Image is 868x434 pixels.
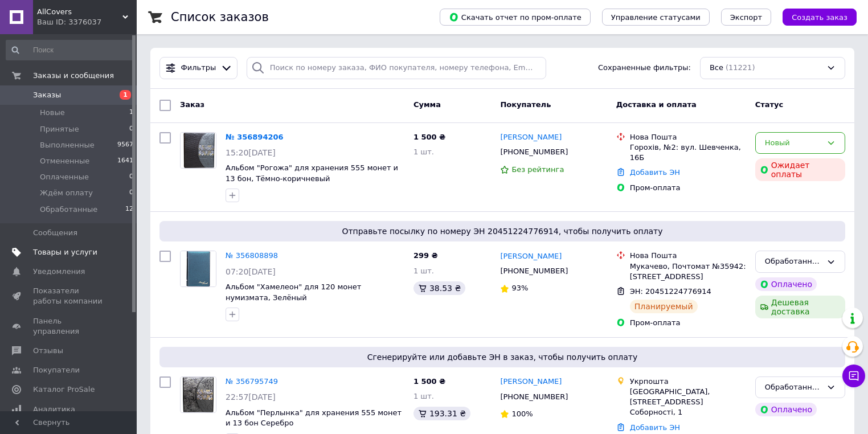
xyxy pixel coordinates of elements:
[413,251,438,260] span: 299 ₴
[226,251,278,260] a: № 356808898
[129,188,133,198] span: 0
[630,183,746,193] div: Пром-оплата
[726,63,755,72] span: (11221)
[413,133,445,141] span: 1 500 ₴
[598,63,691,73] span: Сохраненные фильтры:
[120,90,131,100] span: 1
[33,384,95,395] span: Каталог ProSale
[181,251,216,286] img: Фото товару
[181,377,216,412] img: Фото товару
[125,204,133,215] span: 12
[630,387,746,418] div: [GEOGRAPHIC_DATA], [STREET_ADDRESS] Соборності, 1
[755,296,845,318] div: Дешевая доставка
[180,376,216,413] a: Фото товару
[755,100,784,109] span: Статус
[40,124,79,134] span: Принятые
[181,63,216,73] span: Фильтры
[413,281,465,295] div: 38.53 ₴
[226,408,402,428] a: Альбом "Перлынка" для хранения 555 монет и 13 бон Серебро
[498,390,570,404] div: [PHONE_NUMBER]
[413,377,445,386] span: 1 500 ₴
[630,132,746,142] div: Нова Пошта
[33,71,114,81] span: Заказы и сообщения
[171,10,269,24] h1: Список заказов
[630,423,680,432] a: Добавить ЭН
[164,226,841,237] span: Отправьте посылку по номеру ЭН 20451224776914, чтобы получить оплату
[226,148,276,157] span: 15:20[DATE]
[500,376,562,387] a: [PERSON_NAME]
[33,267,85,277] span: Уведомления
[500,132,562,143] a: [PERSON_NAME]
[129,172,133,182] span: 0
[181,133,216,168] img: Фото товару
[413,267,434,275] span: 1 шт.
[511,165,564,174] span: Без рейтинга
[226,133,284,141] a: № 356894206
[765,137,822,149] div: Новый
[40,172,89,182] span: Оплаченные
[226,392,276,402] span: 22:57[DATE]
[721,9,771,26] button: Экспорт
[630,287,711,296] span: ЭН: 20451224776914
[180,132,216,169] a: Фото товару
[33,247,97,257] span: Товары и услуги
[630,142,746,163] div: Горохів, №2: вул. Шевченка, 16Б
[511,410,533,418] span: 100%
[226,377,278,386] a: № 356795749
[783,9,857,26] button: Создать заказ
[630,318,746,328] div: Пром-оплата
[611,13,701,22] span: Управление статусами
[40,204,97,215] span: Обработанные
[413,148,434,156] span: 1 шт.
[792,13,847,22] span: Создать заказ
[630,261,746,282] div: Мукачево, Почтомат №35942: [STREET_ADDRESS]
[226,163,398,183] a: Альбом "Рогожа" для хранения 555 монет и 13 бон, Тёмно-коричневый
[413,100,441,109] span: Сумма
[33,404,75,415] span: Аналитика
[164,351,841,363] span: Сгенерируйте или добавьте ЭН в заказ, чтобы получить оплату
[37,7,122,17] span: AllCovers
[500,100,551,109] span: Покупатель
[449,12,582,22] span: Скачать отчет по пром-оплате
[40,188,93,198] span: Ждём оплату
[602,9,710,26] button: Управление статусами
[710,63,723,73] span: Все
[247,57,546,79] input: Поиск по номеру заказа, ФИО покупателя, номеру телефона, Email, номеру накладной
[771,13,857,21] a: Создать заказ
[40,140,95,150] span: Выполненные
[226,267,276,276] span: 07:20[DATE]
[180,251,216,287] a: Фото товару
[630,300,698,313] div: Планируемый
[37,17,137,27] div: Ваш ID: 3376037
[755,277,817,291] div: Оплачено
[630,168,680,177] a: Добавить ЭН
[511,284,528,292] span: 93%
[498,264,570,279] div: [PHONE_NUMBER]
[129,108,133,118] span: 1
[117,156,133,166] span: 1641
[129,124,133,134] span: 0
[630,251,746,261] div: Нова Пошта
[755,158,845,181] div: Ожидает оплаты
[440,9,591,26] button: Скачать отчет по пром-оплате
[117,140,133,150] span: 9567
[40,108,65,118] span: Новые
[33,90,61,100] span: Заказы
[765,256,822,268] div: Обработанные
[33,316,105,337] span: Панель управления
[6,40,134,60] input: Поиск
[765,382,822,394] div: Обработанные
[842,365,865,387] button: Чат с покупателем
[498,145,570,159] div: [PHONE_NUMBER]
[413,392,434,400] span: 1 шт.
[33,365,80,375] span: Покупатели
[630,376,746,387] div: Укрпошта
[33,286,105,306] span: Показатели работы компании
[226,282,361,302] a: Альбом "Хамелеон" для 120 монет нумизмата, Зелёный
[40,156,89,166] span: Отмененные
[33,228,77,238] span: Сообщения
[616,100,697,109] span: Доставка и оплата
